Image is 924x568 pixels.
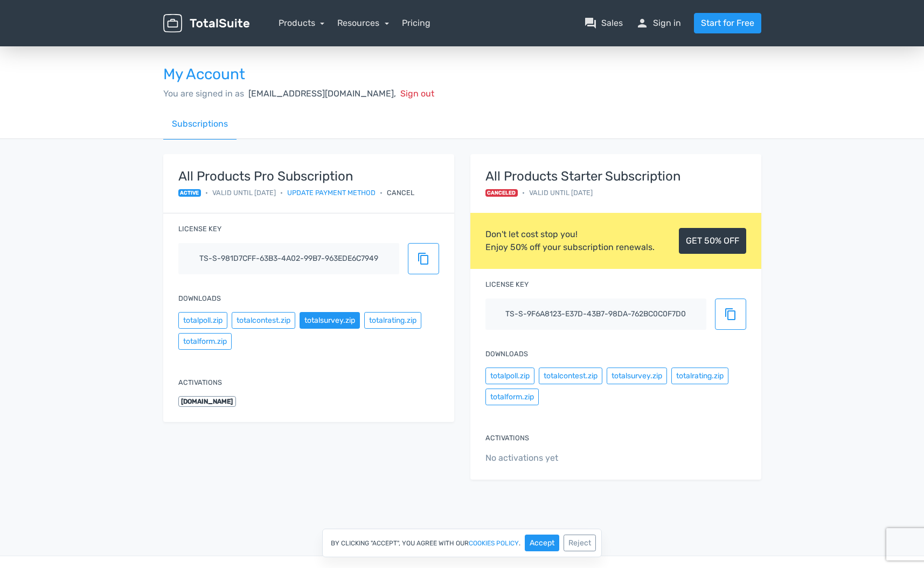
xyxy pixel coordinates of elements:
a: Start for Free [694,13,761,33]
a: cookies policy [469,540,519,546]
div: Cancel [387,188,414,198]
span: • [205,188,208,198]
label: Downloads [485,349,528,359]
a: Resources [337,18,389,28]
a: Products [279,18,325,28]
button: totalcontest.zip [539,368,602,384]
button: totalcontest.zip [232,312,295,329]
button: totalpoll.zip [485,368,534,384]
span: Sign out [400,88,434,99]
label: License key [178,224,221,234]
span: Canceled [485,189,518,197]
div: Don't let cost stop you! Enjoy 50% off your subscription renewals. [485,228,655,254]
span: active [178,189,202,197]
strong: All Products Pro Subscription [178,169,415,183]
a: Pricing [402,17,430,30]
img: TotalSuite for WordPress [163,14,249,33]
button: Accept [525,535,559,551]
button: Reject [564,535,596,551]
span: Valid until [DATE] [529,188,593,198]
a: personSign in [636,17,681,30]
span: No activations yet [485,452,746,465]
button: totalform.zip [485,389,539,405]
span: • [380,188,383,198]
span: • [522,188,525,198]
button: totalsurvey.zip [300,312,360,329]
a: Update payment method [287,188,376,198]
span: [DOMAIN_NAME] [178,396,237,407]
span: person [636,17,649,30]
button: totalrating.zip [671,368,728,384]
a: Subscriptions [163,109,237,140]
button: totalpoll.zip [178,312,227,329]
button: totalrating.zip [364,312,421,329]
button: content_copy [408,243,439,274]
span: content_copy [724,308,737,321]
h3: My Account [163,66,761,83]
span: [EMAIL_ADDRESS][DOMAIN_NAME], [248,88,396,99]
label: Downloads [178,293,221,303]
span: content_copy [417,252,430,265]
span: Valid until [DATE] [212,188,276,198]
span: question_answer [584,17,597,30]
a: question_answerSales [584,17,623,30]
button: totalform.zip [178,333,232,350]
button: content_copy [715,299,746,330]
label: License key [485,279,529,289]
span: You are signed in as [163,88,244,99]
a: GET 50% OFF [679,228,746,254]
span: • [280,188,283,198]
div: By clicking "Accept", you agree with our . [322,529,602,557]
label: Activations [485,433,529,443]
label: Activations [178,377,222,387]
strong: All Products Starter Subscription [485,169,681,183]
button: totalsurvey.zip [607,368,667,384]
